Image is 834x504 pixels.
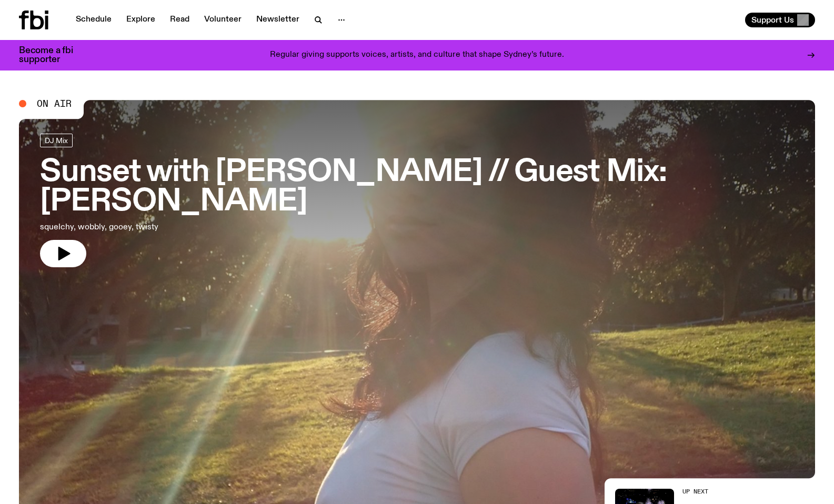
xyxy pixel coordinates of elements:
[198,13,248,27] a: Volunteer
[745,13,815,27] button: Support Us
[682,489,815,495] h2: Up Next
[250,13,306,27] a: Newsletter
[40,134,794,267] a: Sunset with [PERSON_NAME] // Guest Mix: [PERSON_NAME]squelchy, wobbly, gooey, twisty
[45,136,68,144] span: DJ Mix
[751,15,794,25] span: Support Us
[164,13,196,27] a: Read
[40,158,794,217] h3: Sunset with [PERSON_NAME] // Guest Mix: [PERSON_NAME]
[120,13,162,27] a: Explore
[40,221,309,234] p: squelchy, wobbly, gooey, twisty
[19,46,86,64] h3: Become a fbi supporter
[37,99,72,108] span: On Air
[40,134,73,147] a: DJ Mix
[270,51,564,60] p: Regular giving supports voices, artists, and culture that shape Sydney’s future.
[69,13,118,27] a: Schedule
